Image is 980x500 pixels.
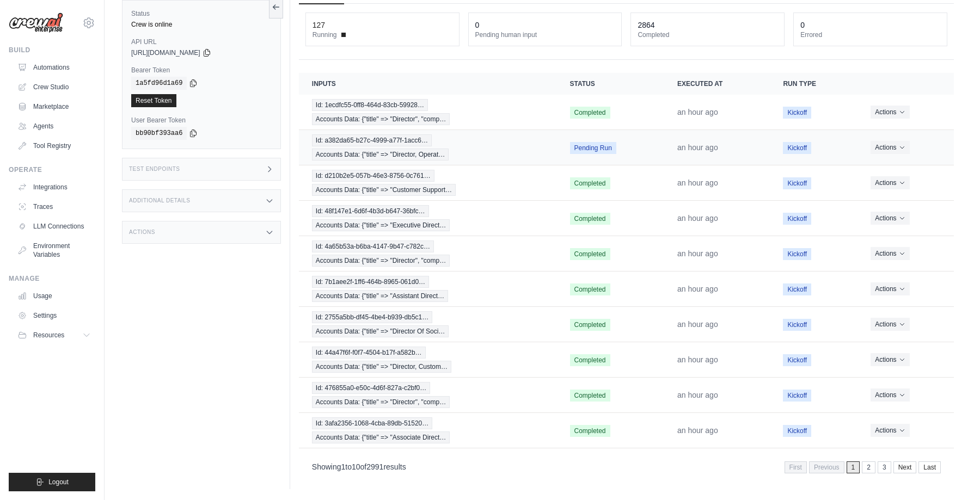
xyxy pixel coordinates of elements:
a: Usage [13,287,95,305]
span: Kickoff [783,107,811,119]
a: View execution details for Id [312,99,544,125]
a: View execution details for Id [312,311,544,337]
span: Accounts Data: {"title" => "Customer Support… [312,184,456,196]
a: View execution details for Id [312,347,544,373]
a: Next [893,461,917,473]
span: Accounts Data: {"title" => "Associate Direct… [312,431,450,443]
button: Actions for execution [871,318,909,331]
a: Marketplace [13,98,95,115]
div: Operate [9,165,95,174]
span: Completed [570,177,610,189]
span: Accounts Data: {"title" => "Director", "comp… [312,255,450,267]
h3: Test Endpoints [129,166,180,172]
nav: Pagination [785,461,941,473]
time: August 29, 2025 at 12:15 IST [677,355,718,364]
time: August 29, 2025 at 12:15 IST [677,391,718,399]
time: August 29, 2025 at 12:15 IST [677,320,718,329]
img: Logo [9,13,63,33]
time: August 29, 2025 at 12:15 IST [677,214,718,223]
span: Kickoff [783,425,811,437]
span: Accounts Data: {"title" => "Director, Operat… [312,149,449,161]
a: Integrations [13,178,95,196]
span: Kickoff [783,319,811,331]
button: Actions for execution [871,247,909,260]
a: Environment Variables [13,237,95,263]
a: Tool Registry [13,137,95,155]
span: Accounts Data: {"title" => "Executive Direct… [312,219,450,231]
button: Resources [13,326,95,344]
th: Inputs [299,73,557,95]
a: View execution details for Id [312,134,544,161]
span: First [785,461,807,473]
span: Id: 2755a5bb-df45-4be4-b939-db5c1… [312,311,433,323]
button: Actions for execution [871,353,909,366]
button: Actions for execution [871,106,909,119]
iframe: Chat Widget [926,448,980,500]
time: August 29, 2025 at 12:15 IST [677,249,718,258]
span: Completed [570,213,610,225]
span: Completed [570,248,610,260]
a: View execution details for Id [312,170,544,196]
label: Bearer Token [131,66,272,75]
span: Resources [33,331,64,339]
span: Id: a382da65-b27c-4999-a77f-1acc6… [312,134,432,146]
a: Settings [13,307,95,324]
label: User Bearer Token [131,116,272,125]
h3: Additional Details [129,197,190,204]
span: [URL][DOMAIN_NAME] [131,48,200,57]
span: Id: 48f147e1-6d6f-4b3d-b647-36bfc… [312,205,429,217]
th: Status [557,73,664,95]
a: Agents [13,118,95,135]
span: Id: 1ecdfc55-0ff8-464d-83cb-59928… [312,99,428,111]
span: Kickoff [783,354,811,366]
p: Showing to of results [312,461,406,472]
span: Running [313,30,337,39]
label: Status [131,9,272,18]
section: Crew executions table [299,73,954,480]
span: Accounts Data: {"title" => "Assistant Direct… [312,290,448,302]
button: Actions for execution [871,141,909,154]
a: 3 [878,461,891,473]
a: Crew Studio [13,78,95,96]
div: 0 [475,20,480,30]
span: Completed [570,425,610,437]
div: 127 [313,20,325,30]
a: View execution details for Id [312,240,544,267]
span: Completed [570,390,610,402]
div: Manage [9,274,95,283]
div: Crew is online [131,20,272,29]
span: Kickoff [783,213,811,225]
span: 10 [352,462,360,471]
span: Completed [570,354,610,366]
dt: Pending human input [475,30,615,39]
span: Id: 4a65b53a-b6ba-4147-9b47-c782c… [312,240,434,252]
span: Kickoff [783,390,811,402]
button: Logout [9,473,95,491]
dt: Errored [800,30,940,39]
h3: Actions [129,229,155,236]
th: Executed at [664,73,770,95]
span: Accounts Data: {"title" => "Director, Custom… [312,361,451,373]
span: 1 [847,461,860,473]
span: Completed [570,283,610,295]
a: View execution details for Id [312,382,544,408]
button: Actions for execution [871,388,909,402]
a: View execution details for Id [312,205,544,231]
a: View execution details for Id [312,417,544,443]
code: bb90bf393aa6 [131,127,187,140]
span: Accounts Data: {"title" => "Director", "comp… [312,113,450,125]
a: Last [918,461,941,473]
dt: Completed [638,30,777,39]
time: August 29, 2025 at 12:16 IST [677,108,718,116]
span: Kickoff [783,177,811,189]
span: Completed [570,107,610,119]
span: Id: 3afa2356-1068-4cba-89db-51520… [312,417,433,429]
span: Accounts Data: {"title" => "Director Of Soci… [312,325,449,337]
span: Id: 476855a0-e50c-4d6f-827a-c2bf0… [312,382,430,394]
a: Traces [13,198,95,215]
span: Kickoff [783,142,811,154]
span: Pending Run [570,142,616,154]
a: 2 [862,461,875,473]
span: Kickoff [783,248,811,260]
